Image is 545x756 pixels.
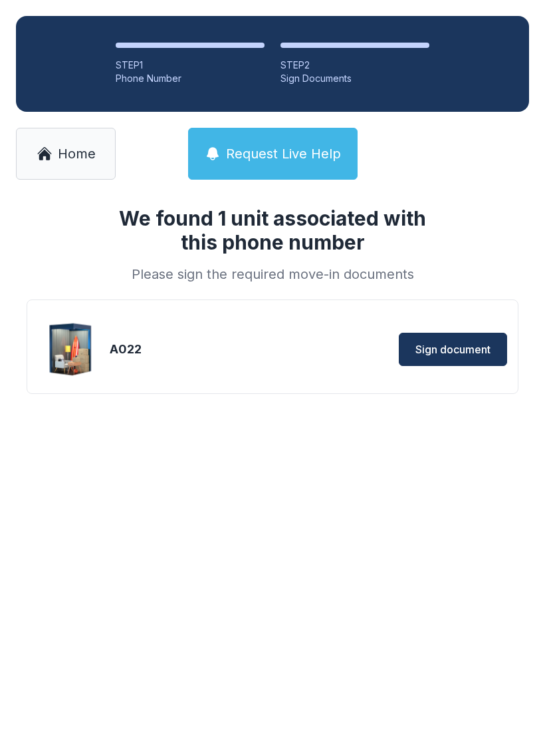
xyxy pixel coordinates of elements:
span: Sign document [415,341,490,357]
span: Home [58,144,96,163]
div: A022 [110,340,269,359]
div: STEP 2 [280,59,429,72]
div: STEP 1 [116,59,265,72]
div: Phone Number [116,72,265,85]
span: Request Live Help [226,144,341,163]
h1: We found 1 unit associated with this phone number [102,206,443,254]
div: Sign Documents [280,72,429,85]
div: Please sign the required move-in documents [102,265,443,283]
